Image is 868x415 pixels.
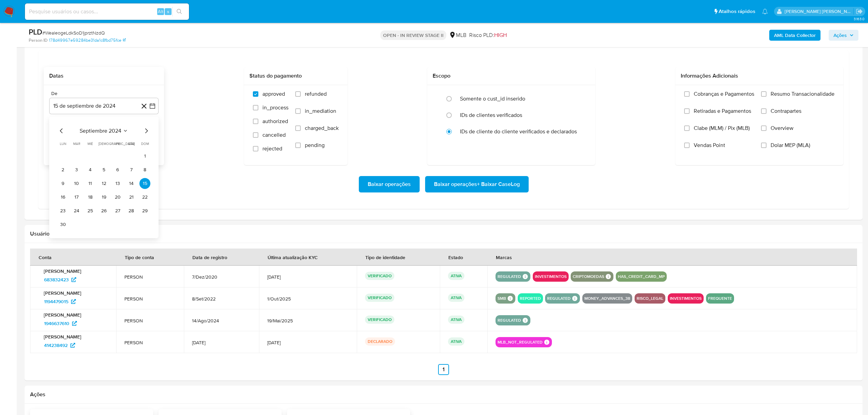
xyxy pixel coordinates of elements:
button: search-icon [172,7,186,16]
span: s [167,8,169,15]
span: Alt [158,8,163,15]
span: Risco PLD: [469,31,507,39]
p: OPEN - IN REVIEW STAGE II [380,30,446,40]
p: emerson.gomes@mercadopago.com.br [785,8,854,15]
button: Ações [829,30,858,41]
div: MLB [449,31,466,39]
h2: Usuários Associados [30,230,857,237]
a: Notificações [762,9,768,14]
a: Sair [856,8,863,15]
span: 3.163.0 [854,16,865,22]
b: PLD [29,26,42,37]
b: AML Data Collector [774,30,816,41]
button: AML Data Collector [769,30,820,41]
h2: Ações [30,391,857,398]
input: Pesquise usuários ou casos... [25,7,189,16]
b: Person ID [29,37,48,43]
span: Ações [833,30,847,41]
a: 178d49967e59284be31da1c8fbd75fce [49,37,126,43]
span: HIGH [494,31,507,39]
span: Atalhos rápidos [719,8,755,15]
span: # WealeogeLdkSoD1jprztNzdQ [42,29,105,36]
